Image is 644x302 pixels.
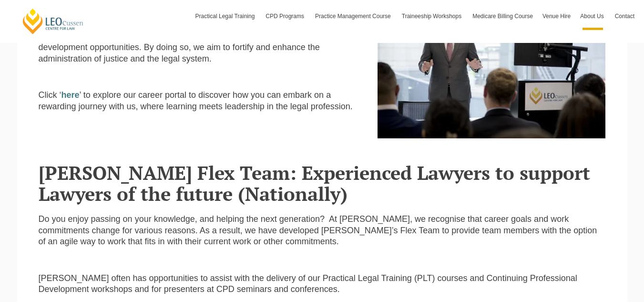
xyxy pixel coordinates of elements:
[39,273,606,295] p: [PERSON_NAME] often has opportunities to assist with the delivery of our Practical Legal Training...
[61,90,80,100] a: here
[538,2,575,30] a: Venue Hire
[397,2,468,30] a: Traineeship Workshops
[310,2,397,30] a: Practice Management Course
[261,2,310,30] a: CPD Programs
[468,2,538,30] a: Medicare Billing Course
[21,8,85,35] a: [PERSON_NAME] Centre for Law
[610,2,639,30] a: Contact
[39,162,606,204] h2: [PERSON_NAME] Flex Team: Experienced Lawyers to support Lawyers of the future (Nationally)
[191,2,261,30] a: Practical Legal Training
[39,214,606,247] p: Do you enjoy passing on your knowledge, and helping the next generation? At [PERSON_NAME], we rec...
[39,90,364,112] p: Click ‘ ’ to explore our career portal to discover how you can embark on a rewarding journey with...
[575,2,610,30] a: About Us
